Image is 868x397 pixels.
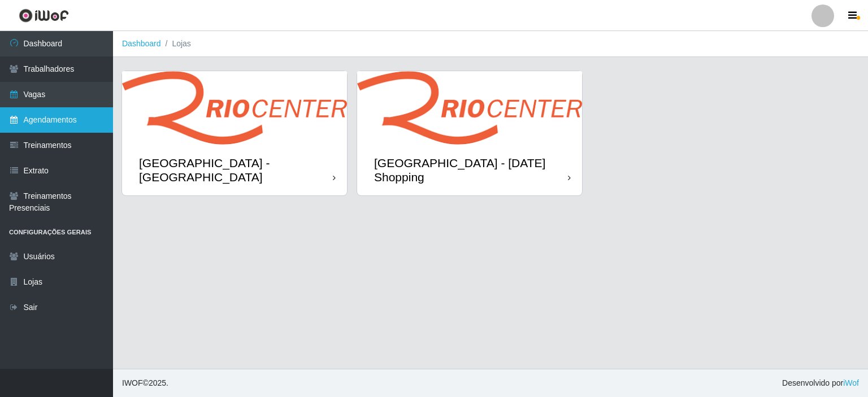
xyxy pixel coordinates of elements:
[113,31,868,57] nav: breadcrumb
[122,71,347,145] img: cardImg
[357,71,582,195] a: [GEOGRAPHIC_DATA] - [DATE] Shopping
[19,8,69,23] img: CoreUI Logo
[139,156,333,184] div: [GEOGRAPHIC_DATA] - [GEOGRAPHIC_DATA]
[843,378,859,387] a: iWof
[122,378,143,387] span: IWOF
[782,377,859,389] span: Desenvolvido por
[374,156,568,184] div: [GEOGRAPHIC_DATA] - [DATE] Shopping
[122,71,347,195] a: [GEOGRAPHIC_DATA] - [GEOGRAPHIC_DATA]
[357,71,582,145] img: cardImg
[161,38,191,50] li: Lojas
[122,377,168,389] span: © 2025 .
[122,39,161,48] a: Dashboard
